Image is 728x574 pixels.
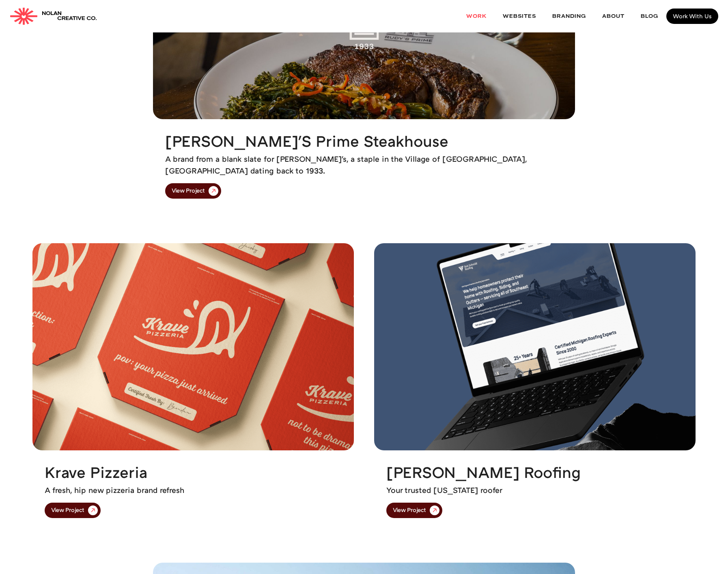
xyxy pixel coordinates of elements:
h2: [PERSON_NAME] Roofing [386,463,581,481]
a: websites [495,6,544,27]
a: About [594,6,633,27]
a: Work With Us [666,9,718,24]
a: Branding [544,6,594,27]
p: A brand from a blank slate for [PERSON_NAME]'s, a staple in the Village of [GEOGRAPHIC_DATA], [GE... [165,153,563,177]
div: View Project [51,507,84,513]
div: View Project [393,507,426,513]
div: Work With Us [673,13,712,19]
h2: [PERSON_NAME]'s Prime Steakhouse [165,131,448,150]
a: Work [458,6,495,27]
a: View Project [45,503,101,518]
img: Bob Schmidt Roofing Redesign [374,243,696,450]
p: Your trusted [US_STATE] roofer [386,484,502,496]
a: View Project [386,503,442,518]
div: View Project [172,188,205,193]
h2: Krave Pizzeria [45,463,147,481]
a: View Project [165,183,221,199]
a: Blog [633,6,666,27]
p: A fresh, hip new pizzeria brand refresh [45,484,184,496]
a: home [10,8,97,25]
img: Nolan Creative Co. [10,8,38,25]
